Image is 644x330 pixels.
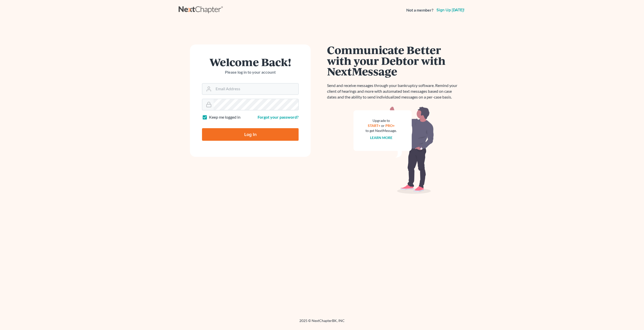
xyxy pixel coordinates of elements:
span: or [381,123,385,128]
div: to get NextMessage. [366,128,397,133]
div: 2025 © NextChapterBK, INC [179,318,465,327]
label: Keep me logged in [209,114,240,120]
input: Log In [202,128,299,141]
a: PRO+ [385,123,395,128]
strong: Not a member? [406,7,433,13]
input: Email Address [214,83,298,95]
a: Learn more [370,135,392,140]
a: Sign up [DATE]! [435,8,465,12]
h1: Welcome Back! [202,57,299,67]
p: Send and receive messages through your bankruptcy software. Remind your client of hearings and mo... [327,83,460,100]
div: Upgrade to [366,118,397,123]
a: START+ [368,123,380,128]
h1: Communicate Better with your Debtor with NextMessage [327,44,460,77]
img: nextmessage_bg-59042aed3d76b12b5cd301f8e5b87938c9018125f34e5fa2b7a6b67550977c72.svg [353,106,434,194]
p: Please log in to your account [202,69,299,75]
a: Forgot your password? [258,115,299,119]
